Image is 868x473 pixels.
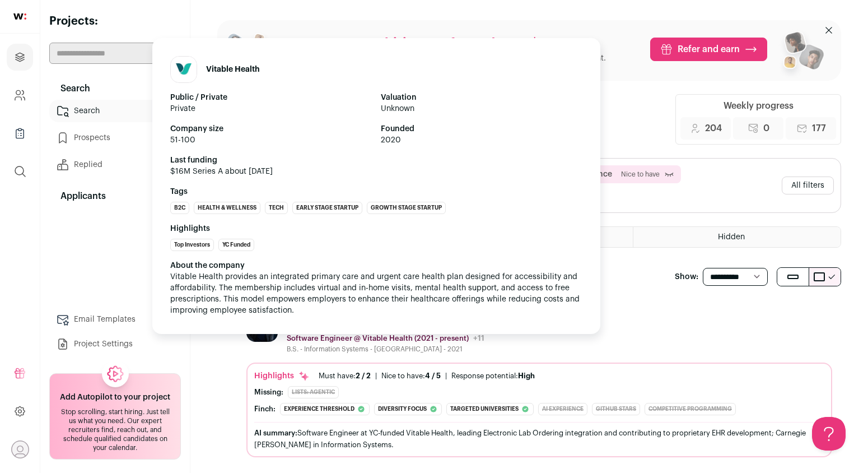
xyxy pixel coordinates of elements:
button: Open dropdown [11,440,29,458]
a: Company Lists [7,120,33,147]
a: [PERSON_NAME] 4 YOE [GEOGRAPHIC_DATA], [US_STATE], [GEOGRAPHIC_DATA] Software Engineer @ Vitable ... [246,310,832,457]
li: YC Funded [218,239,254,251]
div: Diversity focus [374,403,442,415]
span: +11 [473,335,484,342]
div: Competitive programming [645,403,736,415]
iframe: Help Scout Beacon - Open [812,417,846,451]
img: referral_people_group_2-7c1ec42c15280f3369c0665c33c00ed472fd7f6af9dd0ec46c364f9a93ccf9a4.png [776,27,825,81]
div: Software Engineer at YC-funded Vitable Health, leading Electronic Lab Ordering integration and co... [254,427,824,451]
span: $16M Series A about [DATE] [170,166,582,177]
a: Replied47 [49,154,181,176]
span: Private [170,103,372,114]
button: Applicants [49,185,181,207]
span: AI summary: [254,429,297,437]
span: Vitable Health provides an integrated primary care and urgent care health plan designed for acces... [170,273,582,314]
span: 2 / 2 [356,372,371,379]
li: Health & Wellness [194,202,260,214]
div: Missing: [254,388,283,397]
h2: Add Autopilot to your project [60,392,170,403]
span: High [518,372,535,379]
div: Stop scrolling, start hiring. Just tell us what you need. Our expert recruiters find, reach out, ... [57,407,174,452]
a: Projects [7,44,33,71]
div: Nice to have: [381,372,441,381]
p: Applicants [54,189,106,203]
div: Targeted universities [446,403,534,415]
strong: Company size [170,123,372,135]
a: Search [49,100,181,122]
div: Finch: [254,405,276,414]
span: 2020 [381,135,582,146]
li: Growth Stage Startup [367,202,446,214]
a: Hidden [633,227,841,247]
div: Lists: Agentic [288,386,339,398]
strong: Last funding [170,155,582,166]
div: Response potential: [451,372,535,381]
span: 4 / 5 [425,372,441,379]
span: Nice to have [621,170,660,179]
button: Search [49,77,181,100]
p: Search [54,82,90,95]
div: Github stars [592,403,640,415]
a: Company and ATS Settings [7,82,33,109]
li: Top Investors [170,239,214,251]
a: Add Autopilot to your project Stop scrolling, start hiring. Just tell us what you need. Our exper... [49,373,181,460]
span: 204 [705,122,722,135]
li: Tech [265,202,288,214]
span: Unknown [381,103,582,114]
img: 7c574a135ca77cd6961b66c9d1ac1504e97913118ed17a32d116f8634648675d.jpg [171,57,197,82]
span: Hidden [718,233,745,241]
img: wellfound-shorthand-0d5821cbd27db2630d0214b213865d53afaa358527fdda9d0ea32b1df1b89c2c.svg [13,13,26,20]
div: About the company [170,260,582,271]
button: All filters [782,177,834,194]
a: Email Templates [49,308,181,331]
strong: Founded [381,123,582,135]
li: B2C [170,202,189,214]
img: referral_people_group_1-3817b86375c0e7f77b15e9e1740954ef64e1f78137dd7e9f4ff27367cb2cd09a.png [224,29,273,78]
div: B.S. - Information Systems - [GEOGRAPHIC_DATA] - 2021 [287,345,484,354]
div: Weekly progress [724,99,794,113]
a: Prospects27 [49,127,181,149]
strong: Public / Private [170,92,372,103]
span: 51-100 [170,135,372,146]
div: Must have: [319,372,371,381]
p: Show: [675,271,698,282]
li: Early Stage Startup [292,202,362,214]
span: 177 [812,122,826,135]
p: Software Engineer @ Vitable Health (2021 - present) [287,334,469,343]
h2: Projects: [49,13,181,29]
div: Ai experience [538,403,587,415]
strong: Tags [170,186,582,197]
a: Project Settings [49,333,181,355]
ul: | | [319,372,535,381]
strong: Valuation [381,92,582,103]
a: Refer and earn [650,38,767,61]
div: Highlights [254,370,310,382]
span: 0 [763,122,769,135]
h1: Vitable Health [206,64,260,75]
strong: Highlights [170,223,582,234]
div: Experience threshold [280,403,370,415]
